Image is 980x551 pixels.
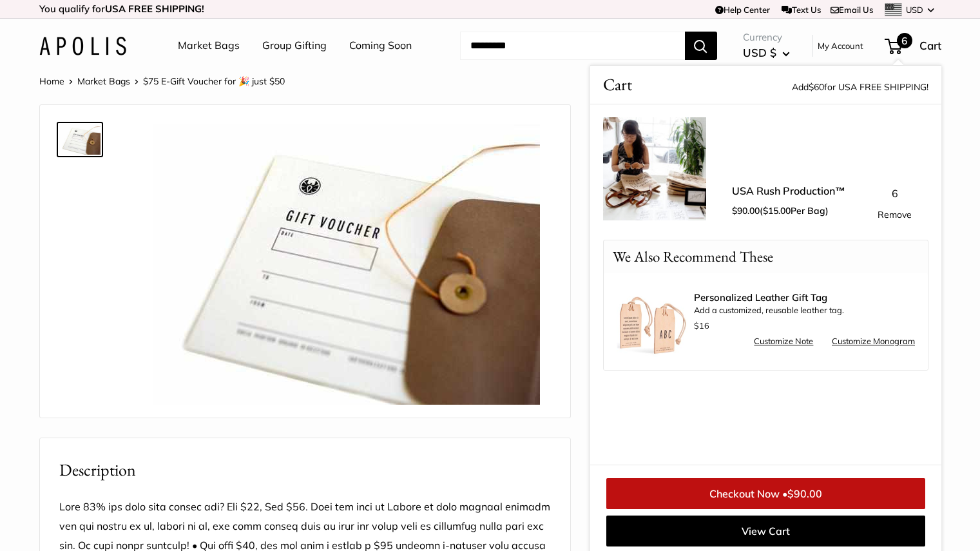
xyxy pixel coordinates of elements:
span: $75 E-Gift Voucher for 🎉 just $50 [143,75,285,87]
div: 6 [861,184,928,219]
span: $15.00 [763,205,791,217]
span: Currency [743,28,790,46]
span: Cart [603,72,632,97]
span: Personalized Leather Gift Tag [694,293,915,303]
strong: USA FREE SHIPPING! [105,3,204,15]
a: 6 Cart [886,35,941,56]
a: Customize Monogram [832,334,915,349]
span: USD $ [743,46,776,59]
a: Email Us [831,5,873,15]
a: Customize Note [754,334,813,349]
span: 6 [897,33,912,48]
a: Remove [878,210,912,219]
a: View Cart [606,516,925,546]
img: $75 E-Gift Voucher for 🎉 just $50 [153,124,540,405]
a: Home [39,75,64,87]
span: USD [906,5,923,15]
button: Search [685,32,717,60]
a: My Account [818,38,863,53]
span: $16 [694,320,709,331]
div: Add a customized, reusable leather tag. [694,293,915,334]
nav: Breadcrumb [39,73,285,90]
span: Add for USA FREE SHIPPING! [792,81,928,93]
a: USA Rush Production™ [732,183,845,198]
span: ( Per Bag) [760,205,829,217]
img: $75 E-Gift Voucher for 🎉 just $50 [59,124,101,154]
a: Checkout Now •$90.00 [606,478,925,509]
span: $90.00 [787,487,822,500]
a: Market Bags [178,36,240,55]
img: Luggage Tag [617,286,687,357]
p: We Also Recommend These [604,240,782,273]
a: Market Bags [77,75,130,87]
a: $75 E-Gift Voucher for 🎉 just $50 [57,122,103,157]
button: USD $ [743,43,790,63]
a: Help Center [715,5,770,15]
span: $90.00 [732,205,760,217]
a: Group Gifting [262,36,327,55]
span: Cart [919,39,941,52]
a: Text Us [782,5,821,15]
input: Search... [460,32,685,60]
a: Coming Soon [349,36,412,55]
h2: Description [59,458,551,483]
span: $60 [809,81,824,93]
img: Apolis [39,37,126,55]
